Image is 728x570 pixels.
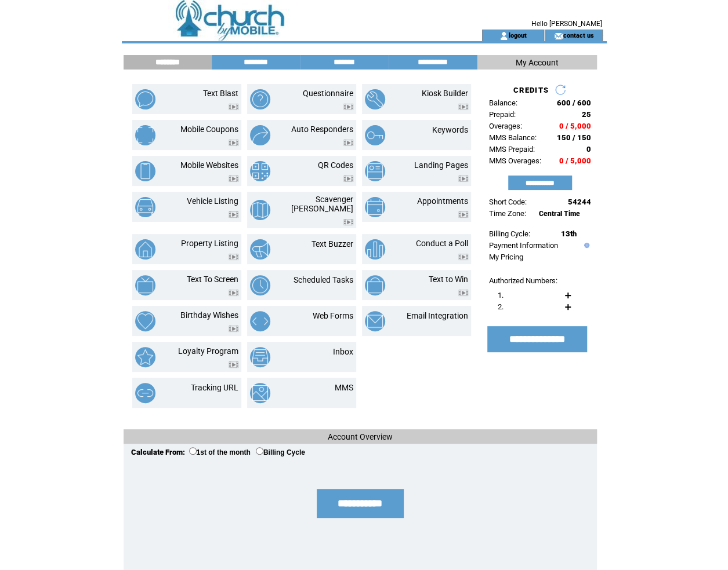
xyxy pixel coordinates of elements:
[250,200,270,220] img: scavenger-hunt.png
[365,89,385,109] img: kiosk-builder.png
[187,196,238,206] a: Vehicle Listing
[489,253,523,261] a: My Pricing
[499,31,508,41] img: account_icon.gif
[203,89,238,98] a: Text Blast
[365,275,385,295] img: text-to-win.png
[561,229,577,238] span: 13th
[489,198,527,206] span: Short Code:
[489,110,516,119] span: Prepaid:
[343,176,353,182] img: video.png
[489,276,557,285] span: Authorized Numbers:
[135,275,155,295] img: text-to-screen.png
[250,275,270,295] img: scheduled-tasks.png
[568,198,591,206] span: 54244
[414,160,468,170] a: Landing Pages
[458,254,468,260] img: video.png
[343,104,353,110] img: video.png
[416,239,468,248] a: Conduct a Poll
[180,310,238,320] a: Birthday Wishes
[135,89,155,109] img: text-blast.png
[563,31,593,39] a: contact us
[365,161,385,181] img: landing-pages.png
[489,241,558,250] a: Payment Information
[312,239,353,249] a: Text Buzzer
[135,311,155,331] img: birthday-wishes.png
[135,347,155,367] img: loyalty-program.png
[229,104,238,110] img: video.png
[250,239,270,260] img: text-buzzer.png
[328,432,393,441] span: Account Overview
[422,89,468,98] a: Kiosk Builder
[313,311,353,320] a: Web Forms
[498,302,504,311] span: 2.
[229,211,238,218] img: video.png
[489,145,535,154] span: MMS Prepaid:
[181,239,238,248] a: Property Listing
[458,104,468,110] img: video.png
[489,229,530,238] span: Billing Cycle:
[489,98,517,107] span: Balance:
[291,195,353,213] a: Scavenger [PERSON_NAME]
[489,122,522,130] span: Overages:
[178,346,238,356] a: Loyalty Program
[458,211,468,218] img: video.png
[582,110,591,119] span: 25
[586,145,591,154] span: 0
[135,125,155,145] img: mobile-coupons.png
[365,125,385,145] img: keywords.png
[250,125,270,145] img: auto-responders.png
[135,197,155,217] img: vehicle-listing.png
[303,89,353,98] a: Questionnaire
[557,133,591,142] span: 150 / 150
[187,275,238,284] a: Text To Screen
[294,275,353,284] a: Scheduled Tasks
[256,448,305,456] label: Billing Cycle
[229,326,238,332] img: video.png
[135,383,155,403] img: tracking-url.png
[343,219,353,225] img: video.png
[131,448,185,456] span: Calculate From:
[559,122,591,130] span: 0 / 5,000
[229,254,238,260] img: video.png
[458,290,468,296] img: video.png
[180,160,238,170] a: Mobile Websites
[291,125,353,134] a: Auto Responders
[498,291,504,299] span: 1.
[135,239,155,260] img: property-listing.png
[318,160,353,170] a: QR Codes
[250,383,270,403] img: mms.png
[343,140,353,146] img: video.png
[189,448,251,456] label: 1st of the month
[581,243,589,248] img: help.gif
[508,31,526,39] a: logout
[333,347,353,356] a: Inbox
[135,161,155,181] img: mobile-websites.png
[559,156,591,165] span: 0 / 5,000
[417,196,468,206] a: Appointments
[365,311,385,331] img: email-integration.png
[229,290,238,296] img: video.png
[229,361,238,368] img: video.png
[429,275,468,284] a: Text to Win
[250,347,270,367] img: inbox.png
[489,133,537,142] span: MMS Balance:
[256,447,263,455] input: Billing Cycle
[365,197,385,217] img: appointments.png
[180,125,238,134] a: Mobile Coupons
[191,383,238,392] a: Tracking URL
[432,125,468,134] a: Keywords
[531,20,602,28] span: Hello [PERSON_NAME]
[554,31,563,41] img: contact_us_icon.gif
[229,176,238,182] img: video.png
[335,383,353,392] a: MMS
[365,239,385,260] img: conduct-a-poll.png
[489,156,541,165] span: MMS Overages:
[407,311,468,320] a: Email Integration
[557,98,591,107] span: 600 / 600
[516,58,559,67] span: My Account
[250,311,270,331] img: web-forms.png
[189,447,197,455] input: 1st of the month
[513,86,549,94] span: CREDITS
[229,140,238,146] img: video.png
[489,209,526,218] span: Time Zone:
